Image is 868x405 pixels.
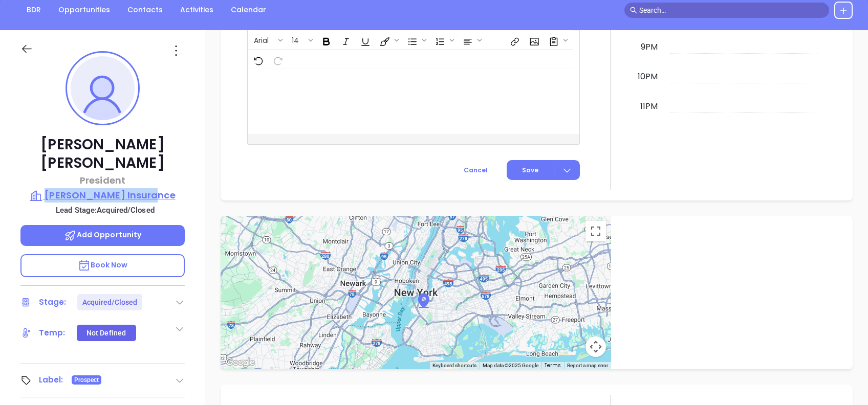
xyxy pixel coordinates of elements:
[430,31,457,49] span: Insert Ordered List
[375,31,401,49] span: Fill color or set the text color
[39,325,66,341] div: Temp:
[39,372,63,388] div: Label:
[223,356,257,369] a: Open this area in Google Maps (opens a new window)
[402,31,429,49] span: Insert Unordered List
[223,356,257,369] img: Google
[630,7,637,14] span: search
[355,31,374,49] span: Underline
[636,71,660,83] div: 10pm
[225,2,272,18] a: Calendar
[505,31,523,49] span: Insert link
[268,51,286,68] span: Redo
[316,31,335,49] span: Bold
[585,221,606,241] button: Toggle fullscreen view
[287,35,304,42] span: 14
[524,31,542,49] span: Insert Image
[483,363,538,368] span: Map data ©2025 Google
[638,100,660,112] div: 11pm
[522,166,538,175] span: Save
[64,230,142,240] span: Add Opportunity
[71,56,135,120] img: profile-user
[20,173,185,187] p: President
[82,294,138,310] div: Acquired/Closed
[39,295,67,310] div: Stage:
[287,31,307,49] button: 14
[174,2,220,18] a: Activities
[20,136,185,172] p: [PERSON_NAME] [PERSON_NAME]
[507,160,580,180] button: Save
[121,2,169,18] a: Contacts
[545,362,561,369] a: Terms (opens in new tab)
[249,31,276,49] button: Arial
[248,31,285,49] span: Font family
[249,35,274,42] span: Arial
[78,260,128,270] span: Book Now
[432,362,476,369] button: Keyboard shortcuts
[639,41,660,53] div: 9pm
[74,374,99,386] span: Prospect
[20,188,185,202] a: [PERSON_NAME] Insurance
[286,31,315,49] span: Font size
[445,160,507,180] button: Cancel
[86,325,126,341] div: Not Defined
[464,166,488,174] span: Cancel
[585,336,606,357] button: Map camera controls
[336,31,354,49] span: Italic
[544,31,570,49] span: Surveys
[20,2,47,18] a: BDR
[639,5,823,16] input: Search…
[567,363,608,368] a: Report a map error
[458,31,484,49] span: Align
[52,2,116,18] a: Opportunities
[26,204,185,217] p: Lead Stage: Acquired/Closed
[248,51,267,68] span: Undo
